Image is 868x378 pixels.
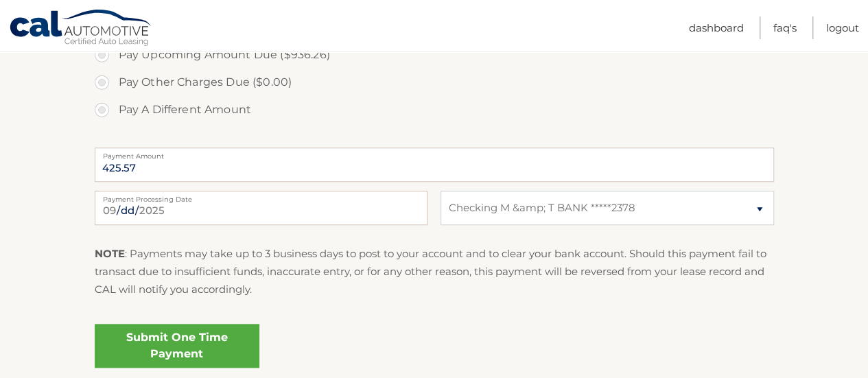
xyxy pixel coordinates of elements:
label: Payment Amount [95,147,774,158]
label: Pay Upcoming Amount Due ($936.26) [95,41,774,69]
label: Payment Processing Date [95,191,427,202]
label: Pay Other Charges Due ($0.00) [95,69,774,96]
input: Payment Amount [95,147,774,182]
a: Dashboard [689,16,744,39]
a: FAQ's [773,16,797,39]
strong: NOTE [95,247,125,260]
label: Pay A Different Amount [95,96,774,123]
a: Logout [826,16,859,39]
a: Cal Automotive [9,9,153,49]
input: Payment Date [95,191,427,225]
a: Submit One Time Payment [95,324,259,368]
p: : Payments may take up to 3 business days to post to your account and to clear your bank account.... [95,245,774,299]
